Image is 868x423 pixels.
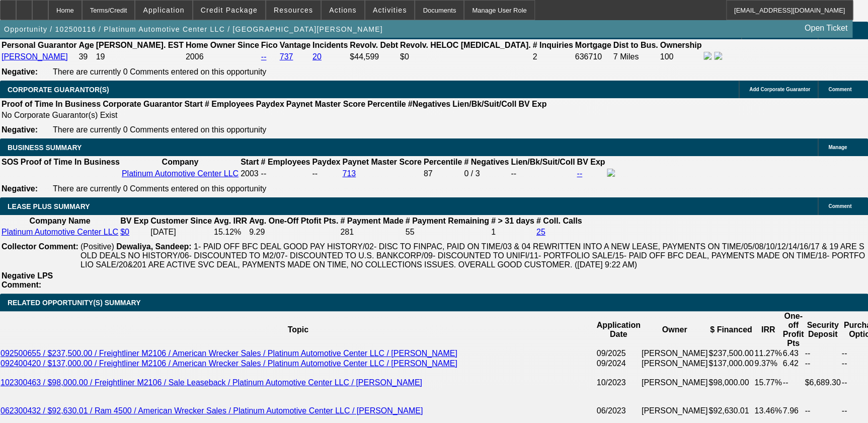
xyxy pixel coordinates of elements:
[659,51,702,62] td: 100
[30,217,91,225] b: Company Name
[122,169,239,178] a: Platinum Automotive Center LLC
[596,359,641,369] td: 09/2024
[408,100,451,108] b: #Negatives
[116,242,191,251] b: Dewaliya, Sandeep:
[96,41,184,49] b: [PERSON_NAME]. EST
[804,369,841,397] td: $6,689.30
[400,41,531,49] b: Revolv. HELOC [MEDICAL_DATA].
[400,51,531,62] td: $0
[828,145,847,150] span: Manage
[464,158,509,166] b: # Negatives
[2,52,68,61] a: [PERSON_NAME]
[135,1,192,20] button: Application
[367,100,406,108] b: Percentile
[754,359,782,369] td: 9.37%
[365,1,415,20] button: Activities
[708,311,754,348] th: $ Financed
[186,41,259,49] b: Home Owner Since
[8,86,109,94] span: CORPORATE GUARANTOR(S)
[641,359,708,369] td: [PERSON_NAME]
[143,6,184,14] span: Application
[193,1,265,20] button: Credit Package
[286,100,365,108] b: Paynet Master Score
[464,169,509,178] div: 0 / 3
[754,311,782,348] th: IRR
[329,6,357,14] span: Actions
[703,52,712,60] img: facebook-icon.png
[150,227,212,237] td: [DATE]
[1,359,457,368] a: 092400420 / $137,000.00 / Freightliner M2106 / American Wrecker Sales / Platinum Automotive Cente...
[406,217,489,225] b: # Payment Remaining
[2,184,38,193] b: Negative:
[596,369,641,397] td: 10/2023
[1,157,19,167] th: SOS
[532,41,573,49] b: # Inquiries
[266,1,321,20] button: Resources
[532,51,573,62] td: 2
[714,52,722,60] img: linkedin-icon.png
[8,202,90,210] span: LEASE PLUS SUMMARY
[491,227,535,237] td: 1
[782,369,804,397] td: --
[511,158,575,166] b: Lien/Bk/Suit/Coll
[8,299,140,307] span: RELATED OPPORTUNITY(S) SUMMARY
[312,41,348,49] b: Incidents
[1,378,422,387] a: 102300463 / $98,000.00 / Freightliner M2106 / Sale Leaseback / Platinum Automotive Center LLC / [...
[577,158,605,166] b: BV Exp
[491,217,534,225] b: # > 31 days
[749,87,810,92] span: Add Corporate Guarantor
[804,348,841,359] td: --
[249,227,339,237] td: 9.29
[782,359,804,369] td: 6.42
[186,52,204,61] span: 2006
[81,242,114,251] span: (Positive)
[641,369,708,397] td: [PERSON_NAME]
[349,51,399,62] td: $44,599
[201,6,258,14] span: Credit Package
[249,217,338,225] b: Avg. One-Off Ptofit Pts.
[2,228,118,236] a: Platinum Automotive Center LLC
[78,41,94,49] b: Age
[340,227,404,237] td: 281
[754,369,782,397] td: 15.77%
[103,100,182,108] b: Corporate Guarantor
[1,406,423,415] a: 062300432 / $92,630.01 / Ram 4500 / American Wrecker Sales / Platinum Automotive Center LLC / [PE...
[150,217,212,225] b: Customer Since
[162,158,198,166] b: Company
[782,348,804,359] td: 6.43
[510,168,575,179] td: --
[78,51,94,62] td: 39
[53,184,266,193] span: There are currently 0 Comments entered on this opportunity
[261,158,310,166] b: # Employees
[81,242,865,269] span: 1- PAID OFF BFC DEAL GOOD PAY HISTORY/02- DISC TO FINPAC, PAID ON TIME/03 & 04 REWRITTEN INTO A N...
[782,311,804,348] th: One-off Profit Pts
[120,228,129,236] a: $0
[804,359,841,369] td: --
[660,41,701,49] b: Ownership
[241,158,259,166] b: Start
[53,67,266,76] span: There are currently 0 Comments entered on this opportunity
[424,169,462,178] div: 87
[613,51,659,62] td: 7 Miles
[596,311,641,348] th: Application Date
[2,271,53,289] b: Negative LPS Comment:
[312,158,340,166] b: Paydex
[311,168,341,179] td: --
[424,158,462,166] b: Percentile
[342,169,356,178] a: 713
[2,67,38,76] b: Negative:
[4,25,383,33] span: Opportunity / 102500116 / Platinum Automotive Center LLC / [GEOGRAPHIC_DATA][PERSON_NAME]
[274,6,313,14] span: Resources
[240,168,259,179] td: 2003
[120,217,148,225] b: BV Exp
[213,227,248,237] td: 15.12%
[214,217,247,225] b: Avg. IRR
[613,41,658,49] b: Dist to Bus.
[322,1,364,20] button: Actions
[20,157,120,167] th: Proof of Time In Business
[184,100,202,108] b: Start
[261,41,278,49] b: Fico
[342,158,421,166] b: Paynet Master Score
[804,311,841,348] th: Security Deposit
[518,100,546,108] b: BV Exp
